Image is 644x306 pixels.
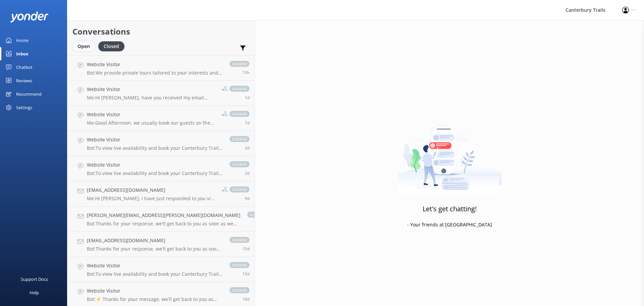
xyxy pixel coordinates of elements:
p: Bot: Thanks for your response, we'll get back to you as soon as we can during opening hours. [87,221,240,227]
a: [EMAIL_ADDRESS][DOMAIN_NAME]Bot:Thanks for your response, we'll get back to you as soon as we can... [67,232,255,257]
div: Reviews [16,74,32,87]
a: Website VisitorMe:Good Afternoon, we usually book our guests on the tranzalpine train from [GEOGR... [67,106,255,131]
span: Oct 02 2025 10:50pm (UTC +13:00) Pacific/Auckland [242,70,250,75]
h4: Website Visitor [87,136,223,143]
h4: Website Visitor [87,262,223,269]
div: Home [16,34,29,47]
p: Bot: ⚡ Thanks for your message, we'll get back to you as soon as we can. You're also welcome to k... [87,296,223,302]
span: closed [229,136,250,142]
span: Sep 30 2025 12:12am (UTC +13:00) Pacific/Auckland [245,170,250,176]
img: yonder-white-logo.png [10,11,49,23]
h4: Website Visitor [87,61,223,68]
span: closed [229,262,250,268]
p: Bot: We provide private tours tailored to your interests and schedule. Whether you're looking for... [87,70,223,76]
div: Inbox [16,47,29,60]
h4: Website Visitor [87,287,223,295]
span: closed [229,186,250,192]
a: Website VisitorBot:To view live availability and book your Canterbury Trails adventure, please vi... [67,131,255,156]
span: Oct 01 2025 01:19pm (UTC +13:00) Pacific/Auckland [245,95,250,100]
p: Bot: To view live availability and book your Canterbury Trails adventure, please visit [URL][DOMA... [87,271,223,277]
h4: Website Visitor [87,86,217,93]
a: [EMAIL_ADDRESS][DOMAIN_NAME]Me:Hi [PERSON_NAME], I have just responded to you via email. The emai... [67,181,255,207]
div: Recommend [16,87,42,101]
span: Sep 24 2025 10:50am (UTC +13:00) Pacific/Auckland [245,195,250,201]
h4: Website Visitor [87,161,223,169]
div: Settings [16,101,32,114]
div: Support Docs [21,272,48,286]
span: closed [229,161,250,167]
p: Me: Hi [PERSON_NAME], I have just responded to you via email. The email address is [EMAIL_ADDRESS... [87,195,217,202]
div: Open [72,41,95,51]
span: Sep 30 2025 11:21am (UTC +13:00) Pacific/Auckland [245,145,250,151]
a: Website VisitorBot:To view live availability and book your Canterbury Trails adventure, please vi... [67,257,255,282]
h3: Let's get chatting! [423,204,477,214]
div: Closed [98,41,124,51]
h2: Conversations [72,25,250,38]
p: Bot: To view live availability and book your Canterbury Trails adventure, please visit [URL][DOMA... [87,145,223,151]
a: Website VisitorMe:Hi [PERSON_NAME], have you received my email [DATE] ? (sent at 1205pm) Cheers [... [67,81,255,106]
h4: [EMAIL_ADDRESS][DOMAIN_NAME] [87,237,223,244]
a: [PERSON_NAME][EMAIL_ADDRESS][PERSON_NAME][DOMAIN_NAME]Bot:Thanks for your response, we'll get bac... [67,207,255,232]
a: Closed [98,42,128,50]
div: Help [30,286,39,299]
span: closed [247,212,267,218]
span: closed [229,86,250,92]
a: Open [72,42,98,50]
p: - Your friends at [GEOGRAPHIC_DATA] [407,221,492,228]
span: Sep 18 2025 02:59am (UTC +13:00) Pacific/Auckland [243,246,250,252]
span: closed [229,111,250,117]
p: Bot: Thanks for your response, we'll get back to you as soon as we can during opening hours. [87,246,223,252]
h4: Website Visitor [87,111,217,118]
div: Chatbot [16,60,33,74]
a: Website VisitorBot:We provide private tours tailored to your interests and schedule. Whether you'... [67,55,255,81]
span: Sep 15 2025 03:29am (UTC +13:00) Pacific/Auckland [243,296,250,302]
span: closed [229,61,250,67]
a: Website VisitorBot:To view live availability and book your Canterbury Trails adventure, please vi... [67,156,255,181]
span: closed [229,287,250,293]
p: Me: Hi [PERSON_NAME], have you received my email [DATE] ? (sent at 1205pm) Cheers [PERSON_NAME] [87,95,217,101]
h4: [PERSON_NAME][EMAIL_ADDRESS][PERSON_NAME][DOMAIN_NAME] [87,212,240,219]
p: Me: Good Afternoon, we usually book our guests on the tranzalpine train from [GEOGRAPHIC_DATA] to... [87,120,217,126]
span: Oct 01 2025 01:17pm (UTC +13:00) Pacific/Auckland [245,120,250,126]
h4: [EMAIL_ADDRESS][DOMAIN_NAME] [87,186,217,194]
img: artwork of a man stealing a conversation from at giant smartphone [398,111,501,195]
span: closed [229,237,250,243]
span: Sep 17 2025 11:50am (UTC +13:00) Pacific/Auckland [243,271,250,277]
p: Bot: To view live availability and book your Canterbury Trails adventure, please visit [URL][DOMA... [87,170,223,176]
